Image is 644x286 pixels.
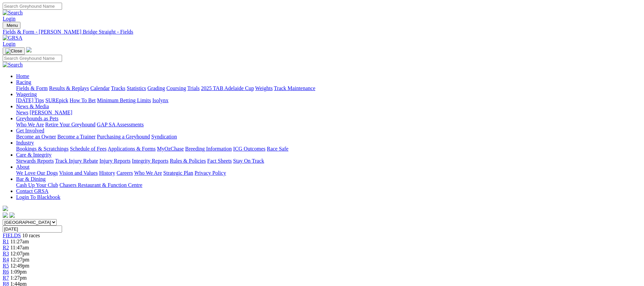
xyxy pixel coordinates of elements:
[3,245,9,250] a: R2
[99,170,115,176] a: History
[99,158,130,164] a: Injury Reports
[10,275,27,281] span: 1:27pm
[3,257,9,262] a: R4
[170,158,206,164] a: Rules & Policies
[3,233,21,238] a: FIELDS
[157,146,184,152] a: MyOzChase
[16,194,60,200] a: Login To Blackbook
[16,146,641,152] div: Industry
[3,47,25,55] button: Toggle navigation
[151,134,177,139] a: Syndication
[9,212,15,218] img: twitter.svg
[16,104,49,109] a: News & Media
[3,55,62,62] input: Search
[134,170,162,176] a: Who We Are
[195,170,226,176] a: Privacy Policy
[111,85,125,91] a: Tracks
[267,146,288,152] a: Race Safe
[233,158,264,164] a: Stay On Track
[16,134,641,140] div: Get Involved
[10,251,30,256] span: 12:07pm
[163,170,193,176] a: Strategic Plan
[201,85,254,91] a: 2025 TAB Adelaide Cup
[16,158,641,164] div: Care & Integrity
[57,134,96,139] a: Become a Trainer
[10,263,30,269] span: 12:49pm
[3,263,9,269] a: R5
[3,16,15,22] a: Login
[16,128,44,133] a: Get Involved
[274,85,315,91] a: Track Maintenance
[16,85,48,91] a: Fields & Form
[3,239,9,244] a: R1
[3,35,22,41] img: GRSA
[3,206,8,211] img: logo-grsa-white.png
[185,146,232,152] a: Breeding Information
[7,23,18,28] span: Menu
[148,85,165,91] a: Grading
[16,170,641,176] div: About
[16,97,641,104] div: Wagering
[3,10,23,16] img: Search
[3,41,15,47] a: Login
[16,110,641,116] div: News & Media
[16,73,29,79] a: Home
[16,182,58,188] a: Cash Up Your Club
[16,91,37,97] a: Wagering
[3,29,641,35] a: Fields & Form - [PERSON_NAME] Bridge Straight - Fields
[70,97,96,103] a: How To Bet
[16,116,58,121] a: Greyhounds as Pets
[16,97,44,103] a: [DATE] Tips
[55,158,98,164] a: Track Injury Rebate
[5,48,22,54] img: Close
[30,110,72,115] a: [PERSON_NAME]
[10,239,29,244] span: 11:27am
[16,122,44,127] a: Who We Are
[3,269,9,275] a: R6
[45,97,68,103] a: SUREpick
[70,146,106,152] a: Schedule of Fees
[132,158,168,164] a: Integrity Reports
[16,176,46,182] a: Bar & Dining
[233,146,265,152] a: ICG Outcomes
[166,85,186,91] a: Coursing
[16,170,58,176] a: We Love Our Dogs
[59,170,98,176] a: Vision and Values
[97,122,144,127] a: GAP SA Assessments
[10,269,27,275] span: 1:09pm
[3,275,9,281] span: R7
[97,97,151,103] a: Minimum Betting Limits
[3,212,8,218] img: facebook.svg
[10,245,29,250] span: 11:47am
[16,110,28,115] a: News
[3,62,23,68] img: Search
[3,226,62,233] input: Select date
[16,122,641,128] div: Greyhounds as Pets
[127,85,146,91] a: Statistics
[16,158,54,164] a: Stewards Reports
[3,3,62,10] input: Search
[10,257,30,262] span: 12:27pm
[16,182,641,188] div: Bar & Dining
[3,251,9,256] a: R3
[16,134,56,139] a: Become an Owner
[16,79,31,85] a: Racing
[152,97,168,103] a: Isolynx
[16,152,52,158] a: Care & Integrity
[16,164,30,170] a: About
[16,140,34,146] a: Industry
[45,122,96,127] a: Retire Your Greyhound
[16,188,48,194] a: Contact GRSA
[3,22,20,29] button: Toggle navigation
[49,85,89,91] a: Results & Replays
[16,146,68,152] a: Bookings & Scratchings
[207,158,232,164] a: Fact Sheets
